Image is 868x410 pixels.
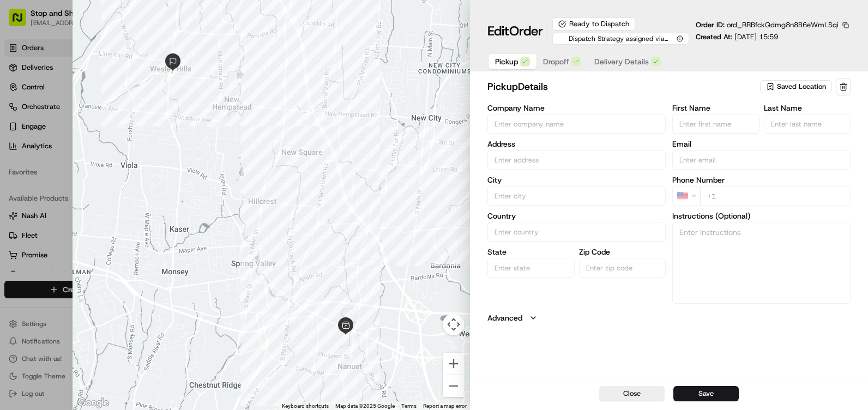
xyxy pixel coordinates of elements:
input: Enter state [487,258,574,278]
span: Dropoff [543,56,569,67]
button: Zoom out [443,375,465,397]
span: Pickup [495,56,518,67]
img: 1736555255976-a54dd68f-1ca7-489b-9aae-adbdc363a1c4 [11,104,31,124]
label: First Name [672,104,759,112]
span: Delivery Details [594,56,649,67]
a: 💻API Documentation [88,154,179,173]
label: Email [672,140,851,148]
input: Enter last name [764,114,851,134]
label: Instructions (Optional) [672,212,851,220]
label: Country [487,212,666,220]
input: Enter company name [487,114,666,134]
div: Start new chat [37,104,179,115]
input: Got a question? Start typing here... [28,70,196,82]
p: Order ID: [696,20,839,30]
span: Dispatch Strategy assigned via Automation [558,34,674,43]
input: Enter first name [672,114,759,134]
span: [DATE] 15:59 [734,32,778,41]
button: Save [673,386,739,401]
textarea: Park in a designated Pickup spot and call the number on the parking sign. Provide the customer na... [672,222,851,304]
input: 101 Market St E, Nanuet, NY 10954, US [487,150,666,170]
input: Enter zip code [579,258,666,278]
button: Map camera controls [443,313,465,335]
label: Advanced [487,312,522,323]
label: City [487,176,666,184]
label: Last Name [764,104,851,112]
button: Keyboard shortcuts [282,402,329,410]
span: ord_RRBfckQdmg8n8B6eWmLSqi [727,20,839,29]
label: Company Name [487,104,666,112]
label: State [487,248,574,256]
span: Order [509,22,543,40]
label: Phone Number [672,176,851,184]
input: Enter phone number [700,186,851,206]
span: Saved Location [777,82,826,92]
img: Google [75,396,111,410]
span: Knowledge Base [22,158,83,169]
div: 💻 [92,159,101,168]
span: Map data ©2025 Google [335,403,395,409]
p: Welcome 👋 [11,44,198,61]
button: Start new chat [185,107,198,120]
div: Ready to Dispatch [552,17,635,31]
a: Open this area in Google Maps (opens a new window) [75,396,111,410]
p: Created At: [696,32,778,42]
label: Zip Code [579,248,666,256]
h1: Edit [487,22,543,40]
div: We're available if you need us! [37,115,138,124]
input: Enter country [487,222,666,242]
span: API Documentation [103,158,175,169]
button: Close [599,386,665,401]
div: 📗 [11,159,20,168]
input: Enter email [672,150,851,170]
a: 📗Knowledge Base [7,154,88,173]
h2: pickup Details [487,79,758,94]
button: Saved Location [760,79,834,94]
a: Terms (opens in new tab) [401,403,417,409]
input: Enter city [487,186,666,206]
label: Address [487,140,666,148]
button: Dispatch Strategy assigned via Automation [552,33,689,45]
span: Pylon [108,185,132,193]
button: Zoom in [443,353,465,375]
a: Powered byPylon [77,184,132,193]
a: Report a map error [423,403,467,409]
img: Nash [11,11,33,33]
button: Advanced [487,312,851,323]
